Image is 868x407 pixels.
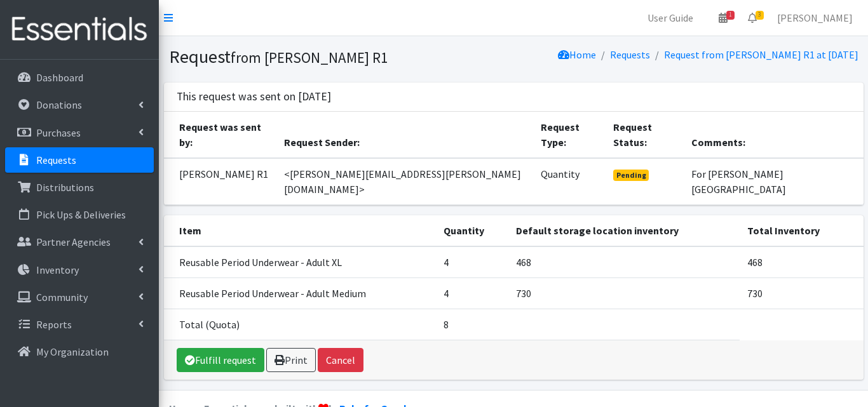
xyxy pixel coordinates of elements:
p: Distributions [36,181,94,194]
td: Reusable Period Underwear - Adult Medium [164,277,436,309]
a: Purchases [5,120,154,145]
span: 3 [756,11,764,20]
p: Requests [36,154,76,166]
a: Requests [5,147,154,173]
td: Quantity [533,158,606,205]
a: Partner Agencies [5,229,154,255]
a: Distributions [5,175,154,200]
a: User Guide [637,5,703,30]
p: Purchases [36,126,81,139]
td: 730 [740,277,864,309]
td: 468 [508,246,740,278]
td: 468 [740,246,864,278]
p: My Organization [36,345,109,358]
td: 4 [436,277,508,309]
a: Reports [5,312,154,337]
a: Print [266,348,316,372]
a: Request from [PERSON_NAME] R1 at [DATE] [664,48,858,61]
th: Comments: [684,112,864,158]
th: Request was sent by: [164,112,277,158]
th: Total Inventory [740,215,864,246]
p: Community [36,291,88,304]
a: Home [558,48,596,61]
a: 3 [738,5,767,30]
a: Requests [610,48,650,61]
a: My Organization [5,339,154,364]
a: Pick Ups & Deliveries [5,202,154,227]
a: Donations [5,92,154,117]
th: Default storage location inventory [508,215,740,246]
a: [PERSON_NAME] [767,5,863,30]
p: Inventory [36,264,79,276]
a: Inventory [5,257,154,283]
td: Reusable Period Underwear - Adult XL [164,246,436,278]
small: from [PERSON_NAME] R1 [231,48,388,67]
td: 8 [436,309,508,340]
td: [PERSON_NAME] R1 [164,158,277,205]
a: Dashboard [5,65,154,90]
p: Donations [36,98,82,111]
th: Quantity [436,215,508,246]
span: 1 [726,11,735,20]
th: Item [164,215,436,246]
th: Request Type: [533,112,606,158]
span: Pending [613,170,649,181]
td: 730 [508,277,740,309]
h3: This request was sent on [DATE] [177,90,331,103]
p: Reports [36,318,72,331]
td: <[PERSON_NAME][EMAIL_ADDRESS][PERSON_NAME][DOMAIN_NAME]> [276,158,532,205]
p: Pick Ups & Deliveries [36,208,126,221]
th: Request Status: [606,112,684,158]
img: HumanEssentials [5,8,154,51]
a: Community [5,284,154,310]
a: 1 [709,5,738,30]
button: Cancel [318,348,363,372]
td: For [PERSON_NAME][GEOGRAPHIC_DATA] [684,158,864,205]
h1: Request [169,46,509,68]
p: Partner Agencies [36,236,111,248]
a: Fulfill request [177,348,264,372]
td: 4 [436,246,508,278]
th: Request Sender: [276,112,532,158]
td: Total (Quota) [164,309,436,340]
p: Dashboard [36,71,83,84]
